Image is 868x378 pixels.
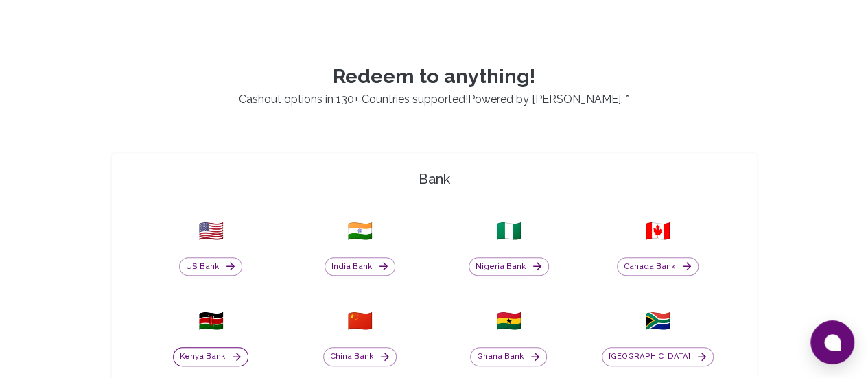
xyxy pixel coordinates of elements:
h4: Bank [117,169,751,189]
p: Cashout options in 130+ Countries supported! . * [94,91,775,108]
a: Powered by [PERSON_NAME] [468,93,621,106]
button: US Bank [179,257,242,276]
button: Open chat window [810,320,854,364]
p: Redeem to anything! [94,64,775,88]
span: 🇳🇬 [496,219,521,244]
span: 🇨🇦 [645,219,670,244]
button: China Bank [323,347,397,366]
button: India Bank [325,257,395,276]
span: 🇨🇳 [347,309,373,333]
button: Canada Bank [617,257,699,276]
span: 🇬🇭 [496,309,521,333]
button: Nigeria Bank [469,257,549,276]
span: 🇺🇸 [198,219,224,244]
button: [GEOGRAPHIC_DATA] [602,347,714,366]
span: 🇰🇪 [198,309,224,333]
button: Kenya Bank [173,347,248,366]
button: Ghana Bank [470,347,547,366]
span: 🇿🇦 [645,309,670,333]
span: 🇮🇳 [347,219,373,244]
